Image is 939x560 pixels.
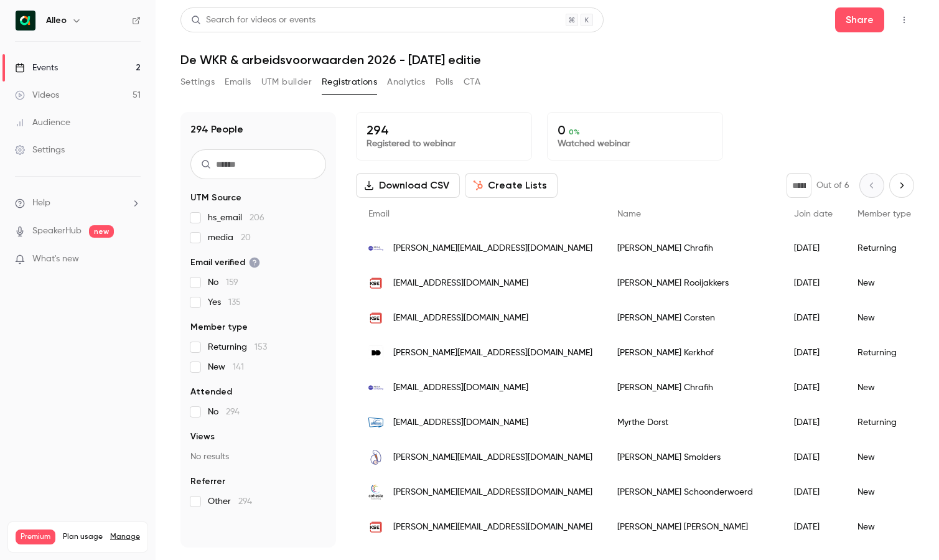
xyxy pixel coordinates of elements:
span: Views [190,431,215,443]
span: Name [617,210,641,218]
section: facet-groups [190,192,326,508]
div: Returning [845,405,923,440]
span: Member type [857,210,911,218]
div: New [845,510,923,544]
button: Share [835,7,884,32]
li: help-dropdown-opener [15,197,141,210]
div: [PERSON_NAME] Smolders [605,440,782,475]
div: New [845,266,923,301]
button: Analytics [387,72,426,92]
p: Out of 6 [816,179,849,192]
span: No [208,406,240,418]
h1: 294 People [190,122,243,137]
div: [DATE] [782,475,845,510]
img: deprovincialekraamzorg.nl [368,450,383,465]
div: [DATE] [782,335,845,370]
img: dtchdigitals.com [368,345,383,360]
div: [PERSON_NAME] Corsten [605,301,782,335]
img: allevo.nl [368,415,383,430]
div: New [845,301,923,335]
span: New [208,361,244,373]
span: media [208,231,251,244]
span: Referrer [190,475,225,488]
span: Help [32,197,50,210]
span: 159 [226,278,238,287]
p: Watched webinar [558,138,712,150]
img: kse.nl [368,310,383,325]
p: 294 [367,123,521,138]
button: Registrations [322,72,377,92]
span: Email verified [190,256,260,269]
div: [DATE] [782,231,845,266]
span: No [208,276,238,289]
span: 294 [238,497,252,506]
span: What's new [32,253,79,266]
span: 206 [250,213,264,222]
span: 135 [228,298,241,307]
div: [PERSON_NAME] Schoonderwoerd [605,475,782,510]
h1: De WKR & arbeidsvoorwaarden 2026 - [DATE] editie [180,52,914,67]
span: Other [208,495,252,508]
div: [DATE] [782,266,845,301]
span: Plan usage [63,532,103,542]
span: hs_email [208,212,264,224]
span: Returning [208,341,267,353]
div: [PERSON_NAME] [PERSON_NAME] [605,510,782,544]
div: [DATE] [782,510,845,544]
button: Create Lists [465,173,558,198]
div: [PERSON_NAME] Chrafih [605,231,782,266]
span: [PERSON_NAME][EMAIL_ADDRESS][DOMAIN_NAME] [393,451,592,464]
span: 20 [241,233,251,242]
span: Member type [190,321,248,334]
span: Join date [794,210,833,218]
h6: Alleo [46,14,67,27]
span: [EMAIL_ADDRESS][DOMAIN_NAME] [393,381,528,394]
span: Yes [208,296,241,309]
span: [EMAIL_ADDRESS][DOMAIN_NAME] [393,277,528,290]
span: Attended [190,386,232,398]
img: rda-consulting.nl [368,241,383,256]
div: Audience [15,116,70,129]
iframe: Noticeable Trigger [126,254,141,265]
img: kse.nl [368,520,383,534]
button: Polls [436,72,454,92]
span: [PERSON_NAME][EMAIL_ADDRESS][DOMAIN_NAME] [393,486,592,499]
div: [DATE] [782,370,845,405]
span: [EMAIL_ADDRESS][DOMAIN_NAME] [393,312,528,325]
span: 153 [255,343,267,352]
a: Manage [110,532,140,542]
span: 294 [226,408,240,416]
span: [PERSON_NAME][EMAIL_ADDRESS][DOMAIN_NAME] [393,521,592,534]
div: New [845,475,923,510]
img: kse.nl [368,276,383,291]
p: No results [190,450,326,463]
div: [PERSON_NAME] Rooijakkers [605,266,782,301]
button: Next page [889,173,914,198]
div: Settings [15,144,65,156]
div: New [845,370,923,405]
span: [PERSON_NAME][EMAIL_ADDRESS][DOMAIN_NAME] [393,347,592,360]
div: [DATE] [782,405,845,440]
button: CTA [464,72,480,92]
img: Alleo [16,11,35,30]
span: [EMAIL_ADDRESS][DOMAIN_NAME] [393,416,528,429]
span: Premium [16,530,55,544]
div: New [845,440,923,475]
div: [DATE] [782,440,845,475]
button: Settings [180,72,215,92]
div: [PERSON_NAME] Chrafih [605,370,782,405]
a: SpeakerHub [32,225,82,238]
button: UTM builder [261,72,312,92]
span: new [89,225,114,238]
div: [DATE] [782,301,845,335]
p: Registered to webinar [367,138,521,150]
p: 0 [558,123,712,138]
button: Emails [225,72,251,92]
div: Events [15,62,58,74]
span: [PERSON_NAME][EMAIL_ADDRESS][DOMAIN_NAME] [393,242,592,255]
div: [PERSON_NAME] Kerkhof [605,335,782,370]
img: cohesie.org [368,485,383,500]
img: rda-consulting.nl [368,380,383,395]
span: Email [368,210,390,218]
div: Search for videos or events [191,14,315,27]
